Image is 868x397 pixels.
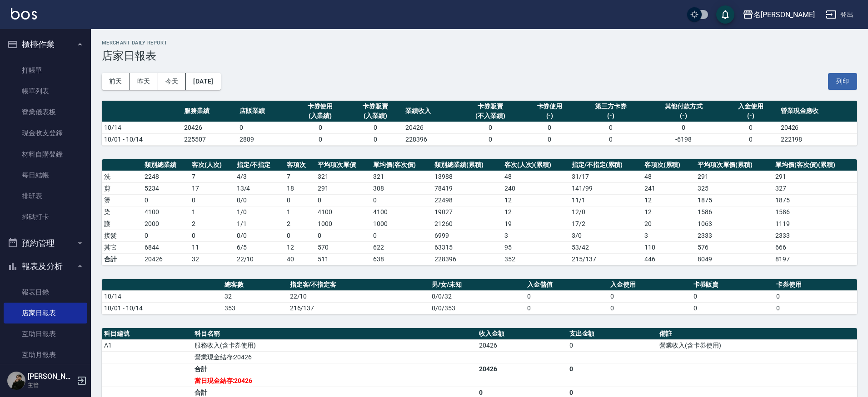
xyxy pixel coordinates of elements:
td: 48 [502,171,569,182]
th: 指定/不指定 [234,159,285,171]
div: 入金使用 [725,102,776,111]
td: 0 [459,122,522,133]
td: 31 / 17 [569,171,642,182]
td: 22498 [432,194,502,206]
td: 6 / 5 [234,241,285,253]
th: 備註 [657,328,857,340]
td: 0 [348,122,403,133]
p: 主管 [28,381,74,389]
td: 0 [774,290,857,302]
div: (-) [524,111,575,121]
th: 指定/不指定(累積) [569,159,642,171]
h2: Merchant Daily Report [102,40,857,46]
img: Person [7,372,25,390]
td: 78419 [432,182,502,194]
th: 指定客/不指定客 [288,279,430,291]
td: 110 [642,241,695,253]
td: 20426 [778,122,857,133]
td: 1 / 1 [234,218,285,230]
th: 客項次 [284,159,315,171]
button: 今天 [158,73,186,90]
td: 0 [315,194,371,206]
td: 1000 [315,218,371,230]
button: save [716,5,734,24]
td: 燙 [102,194,142,206]
td: 0 [691,302,774,314]
td: A1 [102,339,192,351]
table: a dense table [102,101,857,146]
td: 0 [608,290,691,302]
td: 12 [642,206,695,218]
div: (不入業績) [461,111,520,121]
th: 卡券販賣 [691,279,774,291]
div: 卡券使用 [524,102,575,111]
td: 2889 [237,133,293,145]
td: 240 [502,182,569,194]
td: 接髮 [102,230,142,241]
td: 11 / 1 [569,194,642,206]
img: Logo [11,8,37,20]
div: (-) [725,111,776,121]
td: 3 [642,230,695,241]
td: 0 [190,230,234,241]
th: 客項次(累積) [642,159,695,171]
td: 20426 [477,363,567,375]
td: 1000 [371,218,432,230]
div: (入業績) [350,111,401,121]
th: 平均項次單價 [315,159,371,171]
th: 收入金額 [477,328,567,340]
td: 17 [190,182,234,194]
td: 13 / 4 [234,182,285,194]
td: 228396 [432,253,502,265]
th: 入金使用 [608,279,691,291]
button: [DATE] [186,73,220,90]
td: 2 [284,218,315,230]
div: 卡券販賣 [350,102,401,111]
td: 32 [222,290,288,302]
td: 8049 [695,253,773,265]
td: 17 / 2 [569,218,642,230]
td: 95 [502,241,569,253]
td: 0 / 0 [234,230,285,241]
th: 卡券使用 [774,279,857,291]
td: 0 [284,230,315,241]
button: 前天 [102,73,130,90]
th: 平均項次單價(累積) [695,159,773,171]
td: 291 [695,171,773,182]
td: 20426 [142,253,190,265]
td: 666 [773,241,857,253]
td: 8197 [773,253,857,265]
td: 4100 [371,206,432,218]
th: 總客數 [222,279,288,291]
button: 名[PERSON_NAME] [739,5,818,24]
th: 入金儲值 [525,279,608,291]
th: 單均價(客次價)(累積) [773,159,857,171]
td: 216/137 [288,302,430,314]
button: 報表及分析 [4,255,87,278]
td: 0 / 0 [234,194,285,206]
a: 現金收支登錄 [4,123,87,143]
td: 11 [190,241,234,253]
td: 6999 [432,230,502,241]
td: 洗 [102,171,142,182]
td: 327 [773,182,857,194]
a: 帳單列表 [4,81,87,102]
td: 0 [567,339,658,351]
td: 10/14 [102,122,182,133]
td: 0 [608,302,691,314]
td: 0 [293,122,348,133]
td: 446 [642,253,695,265]
td: 3 / 0 [569,230,642,241]
td: 1586 [695,206,773,218]
div: 第三方卡券 [579,102,642,111]
td: 2333 [773,230,857,241]
td: 5234 [142,182,190,194]
table: a dense table [102,279,857,314]
td: 護 [102,218,142,230]
div: 其他付款方式 [647,102,721,111]
th: 營業現金應收 [778,101,857,122]
th: 店販業績 [237,101,293,122]
td: 其它 [102,241,142,253]
button: 預約管理 [4,231,87,255]
td: 20426 [403,122,459,133]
